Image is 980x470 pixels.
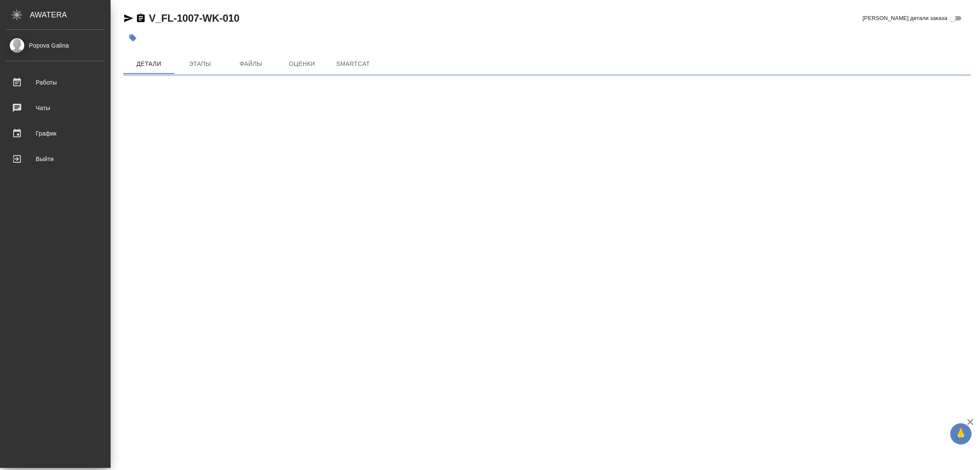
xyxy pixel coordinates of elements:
[282,59,322,69] span: Оценки
[2,72,108,93] a: Работы
[149,12,239,24] a: V_FL-1007-WK-010
[6,76,104,89] div: Работы
[128,59,169,69] span: Детали
[136,13,146,23] button: Скопировать ссылку
[954,425,968,443] span: 🙏
[231,59,271,69] span: Файлы
[30,6,111,23] div: AWATERA
[6,127,104,140] div: График
[2,123,108,144] a: График
[6,102,104,114] div: Чаты
[6,153,104,165] div: Выйти
[123,13,134,23] button: Скопировать ссылку для ЯМессенджера
[333,59,373,69] span: SmartCat
[123,28,142,47] button: Добавить тэг
[950,423,971,445] button: 🙏
[2,148,108,170] a: Выйти
[2,97,108,119] a: Чаты
[179,59,220,69] span: Этапы
[863,14,947,23] span: [PERSON_NAME] детали заказа
[6,41,104,50] div: Popova Galina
